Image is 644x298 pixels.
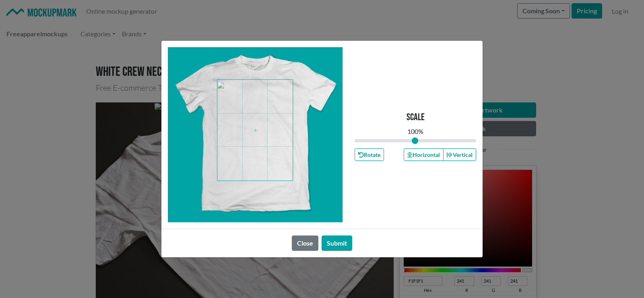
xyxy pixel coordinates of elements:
p: Scale [407,112,425,123]
button: Vertical [443,148,476,161]
button: Close [292,235,318,251]
div: 100 % [407,127,423,136]
button: Submit [322,235,352,251]
button: Horizontal [404,148,443,161]
button: Rotate [355,148,384,161]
